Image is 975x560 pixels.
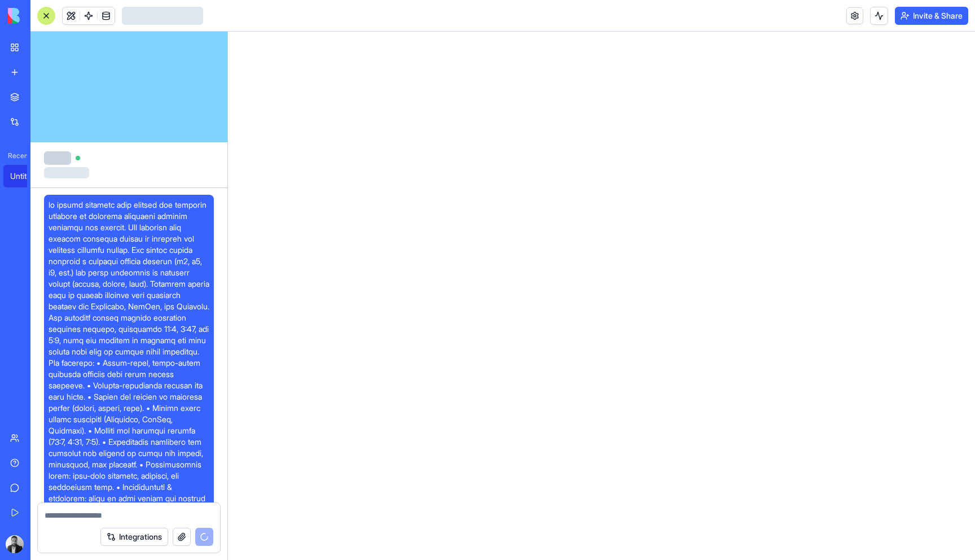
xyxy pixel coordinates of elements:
img: logo [8,8,78,24]
img: ACg8ocLWf3KrhgYy2swZoOT4H7Uh6tSm0dTIHP8LCEf8JiWTWj5fdhta0w=s96-c [6,535,24,553]
span: Recent [3,151,27,160]
button: Integrations [100,528,168,546]
a: Untitled App [3,165,49,187]
div: Untitled App [10,170,42,182]
button: Invite & Share [895,7,968,25]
